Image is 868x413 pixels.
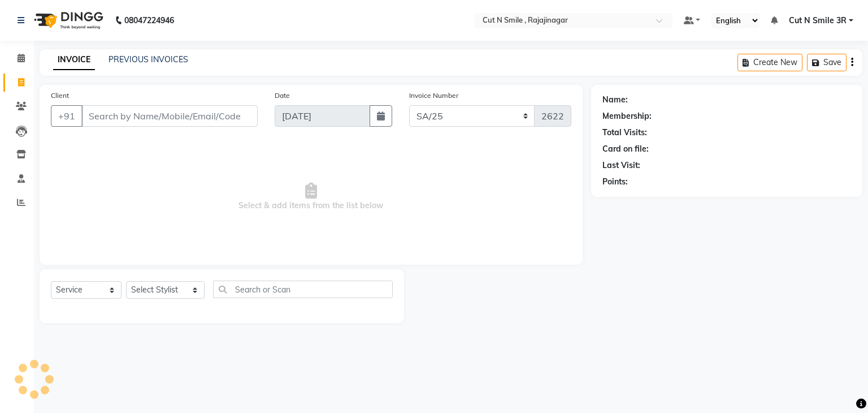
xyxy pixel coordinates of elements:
span: Cut N Smile 3R [789,15,847,27]
button: Create New [737,54,802,71]
div: Points: [602,176,628,188]
b: 08047224946 [124,5,174,36]
label: Invoice Number [409,91,458,101]
img: logo [29,5,106,36]
label: Client [51,91,69,101]
input: Search or Scan [213,281,393,298]
div: Last Visit: [602,160,640,171]
div: Total Visits: [602,127,647,139]
span: Select & add items from the list below [51,140,571,253]
a: INVOICE [53,50,95,70]
div: Card on file: [602,143,649,155]
div: Membership: [602,110,652,122]
button: +91 [51,105,83,127]
button: Save [807,54,847,71]
input: Search by Name/Mobile/Email/Code [81,105,258,127]
div: Name: [602,94,628,106]
a: PREVIOUS INVOICES [108,54,188,64]
label: Date [275,91,290,101]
